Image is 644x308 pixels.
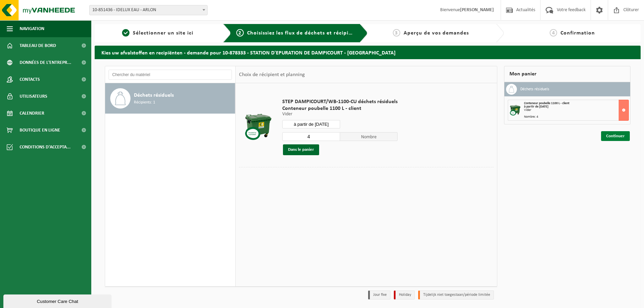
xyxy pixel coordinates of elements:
[247,30,360,36] span: Choisissiez les flux de déchets et récipients
[134,99,155,106] span: Récipients: 1
[524,109,628,112] div: Vider
[394,290,415,300] li: Holiday
[95,46,641,59] h2: Kies uw afvalstoffen en recipiënten - demande pour 10-878333 - STATION D'EPURATION DE DAMPICOURT ...
[520,84,549,95] h3: Déchets résiduels
[282,112,398,117] p: Vider
[3,293,113,308] iframe: chat widget
[20,71,40,88] span: Contacts
[134,91,174,99] span: Déchets résiduels
[109,70,232,80] input: Chercher du matériel
[20,122,60,139] span: Boutique en ligne
[98,29,218,37] a: 1Sélectionner un site ici
[340,132,398,141] span: Nombre
[524,101,569,105] span: Conteneur poubelle 1100 L - client
[460,7,494,13] strong: [PERSON_NAME]
[368,290,390,300] li: Jour fixe
[550,29,557,37] span: 4
[418,290,494,300] li: Tijdelijk niet toegestaan/période limitée
[524,115,628,119] div: Nombre: 4
[20,105,44,122] span: Calendrier
[20,54,71,71] span: Données de l'entrepr...
[404,30,469,36] span: Aperçu de vos demandes
[282,120,340,128] input: Sélectionnez date
[236,29,244,37] span: 2
[393,29,400,37] span: 3
[122,29,129,37] span: 1
[282,98,398,105] span: STEP DAMPICOURT/WB-1100-CU déchets résiduels
[504,66,630,82] div: Mon panier
[89,5,208,15] span: 10-851436 - IDELUX EAU - ARLON
[20,37,56,54] span: Tableau de bord
[283,144,319,155] button: Dans le panier
[133,30,193,36] span: Sélectionner un site ici
[282,105,398,112] span: Conteneur poubelle 1100 L - client
[601,131,630,141] a: Continuer
[105,83,235,114] button: Déchets résiduels Récipients: 1
[524,105,548,109] strong: à partir de [DATE]
[20,20,44,37] span: Navigation
[20,139,71,156] span: Conditions d'accepta...
[560,30,595,36] span: Confirmation
[20,88,47,105] span: Utilisateurs
[90,5,207,15] span: 10-851436 - IDELUX EAU - ARLON
[236,66,308,83] div: Choix de récipient et planning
